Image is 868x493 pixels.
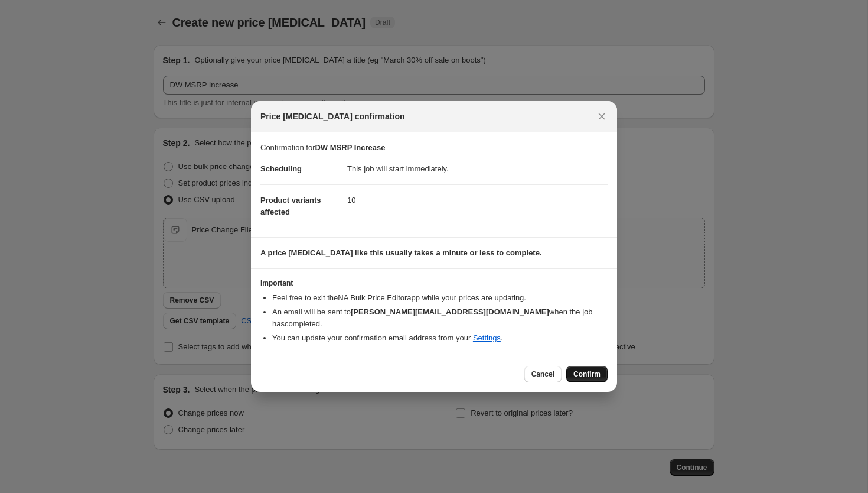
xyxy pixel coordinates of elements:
[531,369,554,379] span: Cancel
[347,184,608,216] dd: 10
[573,369,601,379] span: Confirm
[260,196,321,216] span: Product variants affected
[347,154,608,184] dd: This job will start immediately.
[272,292,608,304] li: Feel free to exit the NA Bulk Price Editor app while your prices are updating.
[272,306,608,330] li: An email will be sent to when the job has completed .
[315,143,385,152] b: DW MSRP Increase
[593,108,610,125] button: Close
[272,332,608,344] li: You can update your confirmation email address from your .
[260,142,608,154] p: Confirmation for
[260,248,542,257] b: A price [MEDICAL_DATA] like this usually takes a minute or less to complete.
[260,111,405,122] span: Price [MEDICAL_DATA] confirmation
[351,307,549,316] b: [PERSON_NAME][EMAIL_ADDRESS][DOMAIN_NAME]
[260,278,608,288] h3: Important
[473,333,501,342] a: Settings
[260,164,302,173] span: Scheduling
[524,366,562,382] button: Cancel
[566,366,608,382] button: Confirm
